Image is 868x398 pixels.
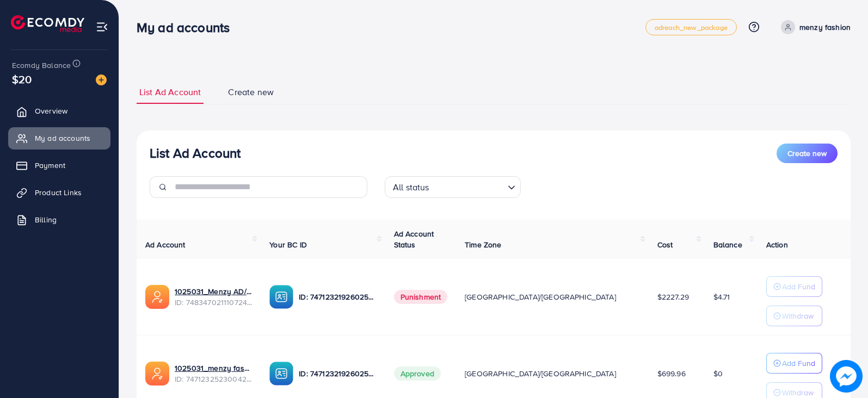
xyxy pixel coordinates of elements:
span: $20 [12,71,32,87]
button: Create new [777,144,838,163]
h3: My ad accounts [137,20,238,35]
p: ID: 7471232192602521601 [299,290,376,303]
span: ID: 7471232523004248081 [175,374,252,384]
span: Create new [228,86,274,98]
span: [GEOGRAPHIC_DATA]/[GEOGRAPHIC_DATA] [465,291,616,302]
h3: List Ad Account [150,145,241,161]
input: Search for option [433,177,503,195]
div: <span class='underline'>1025031_menzy fashion_1739531882176</span></br>7471232523004248081 [175,363,252,385]
p: menzy fashion [799,21,851,34]
span: adreach_new_package [655,24,728,31]
button: Add Fund [766,353,822,374]
p: Withdraw [782,309,814,322]
span: Approved [394,366,441,381]
img: menu [96,21,108,33]
a: My ad accounts [8,127,110,149]
span: List Ad Account [139,86,201,98]
span: All status [391,179,432,195]
span: Your BC ID [269,239,307,250]
a: 1025031_menzy fashion_1739531882176 [175,363,252,374]
a: Billing [8,209,110,231]
span: Ecomdy Balance [12,60,71,71]
p: Add Fund [782,280,815,293]
span: Product Links [35,187,82,198]
button: Withdraw [766,306,822,326]
img: ic-ba-acc.ded83a64.svg [269,362,293,385]
span: Time Zone [465,239,501,250]
span: Cost [657,239,673,250]
span: Ad Account [145,239,186,250]
span: Overview [35,105,67,116]
a: Payment [8,154,110,176]
a: adreach_new_package [645,19,737,35]
span: $0 [713,368,723,379]
p: ID: 7471232192602521601 [299,367,376,380]
span: My ad accounts [35,133,90,144]
span: [GEOGRAPHIC_DATA]/[GEOGRAPHIC_DATA] [465,368,616,379]
a: Product Links [8,182,110,203]
span: Create new [787,148,827,159]
span: ID: 7483470211107242001 [175,297,252,308]
img: image [830,360,863,393]
span: $2227.29 [657,291,689,302]
img: image [96,74,107,85]
img: ic-ba-acc.ded83a64.svg [269,285,293,309]
a: 1025031_Menzy AD/AC 2_1742381195367 [175,286,252,297]
button: Add Fund [766,276,822,297]
img: ic-ads-acc.e4c84228.svg [145,362,169,385]
p: Add Fund [782,357,815,370]
a: Overview [8,100,110,122]
span: $4.71 [713,291,730,302]
span: Billing [35,214,57,225]
span: $699.96 [657,368,686,379]
img: ic-ads-acc.e4c84228.svg [145,285,169,309]
div: <span class='underline'>1025031_Menzy AD/AC 2_1742381195367</span></br>7483470211107242001 [175,286,252,308]
div: Search for option [385,176,521,198]
span: Ad Account Status [394,228,434,250]
span: Balance [713,239,742,250]
span: Payment [35,160,65,171]
span: Punishment [394,290,448,304]
a: menzy fashion [777,20,851,34]
span: Action [766,239,788,250]
img: logo [11,15,84,32]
